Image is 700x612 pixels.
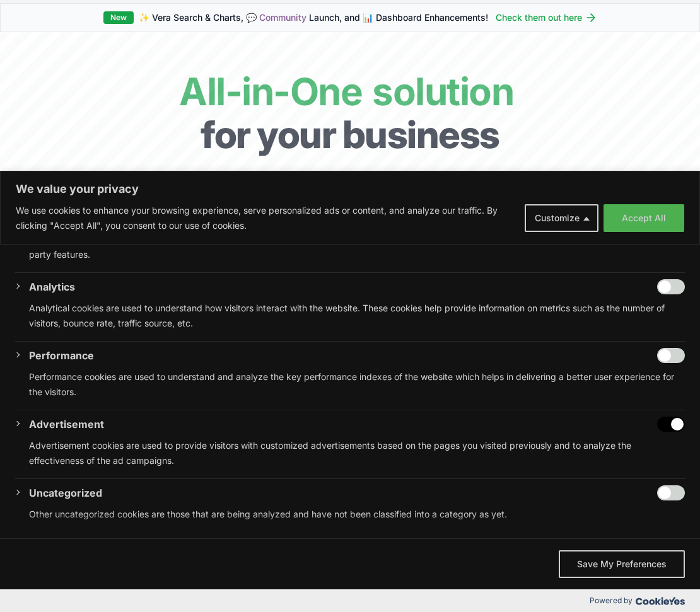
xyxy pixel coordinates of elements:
[259,12,306,23] a: Community
[29,301,685,331] p: Analytical cookies are used to understand how visitors interact with the website. These cookies h...
[29,507,685,522] p: Other uncategorized cookies are those that are being analyzed and have not been classified into a...
[636,597,685,605] img: Cookieyes logo
[657,348,685,363] input: Enable Performance
[657,417,685,432] input: Disable Advertisement
[525,204,598,232] button: Customize
[657,279,685,294] input: Enable Analytics
[29,369,685,400] p: Performance cookies are used to understand and analyze the key performance indexes of the website...
[16,203,515,233] p: We use cookies to enhance your browsing experience, serve personalized ads or content, and analyz...
[604,204,684,232] button: Accept All
[103,11,134,24] div: New
[496,11,597,24] a: Check them out here
[29,279,75,294] button: Analytics
[29,485,102,500] button: Uncategorized
[559,550,685,578] button: Save My Preferences
[29,348,94,363] button: Performance
[29,232,685,262] p: Functional cookies help perform certain functionalities like sharing the content of the website o...
[16,182,684,197] p: We value your privacy
[29,417,104,432] button: Advertisement
[139,11,488,24] span: ✨ Vera Search & Charts, 💬 Launch, and 📊 Dashboard Enhancements!
[657,485,685,500] input: Enable Uncategorized
[29,438,685,468] p: Advertisement cookies are used to provide visitors with customized advertisements based on the pa...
